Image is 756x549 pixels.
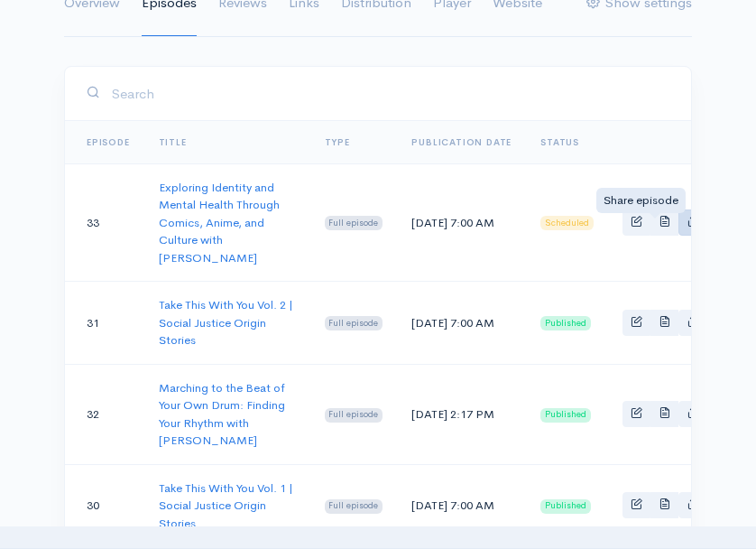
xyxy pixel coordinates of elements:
td: [DATE] 7:00 AM [397,163,526,282]
div: Basic example [622,401,706,427]
td: [DATE] 7:00 AM [397,282,526,365]
span: Full episode [325,316,383,330]
td: 33 [65,163,144,282]
a: Exploring Identity and Mental Health Through Comics, Anime, and Culture with [PERSON_NAME] [159,180,280,265]
a: Take This With You Vol. 2 | Social Justice Origin Stories [159,297,293,348]
td: 32 [65,364,144,464]
a: Type [325,136,350,148]
div: Share episode [596,188,686,213]
td: [DATE] 7:00 AM [397,464,526,547]
td: [DATE] 2:17 PM [397,364,526,464]
span: Full episode [325,408,383,423]
a: Take This With You Vol. 1 | Social Justice Origin Stories [159,480,293,531]
a: Title [159,136,187,148]
div: Basic example [622,492,706,518]
span: Published [540,408,591,423]
td: 30 [65,464,144,547]
a: Marching to the Beat of Your Own Drum: Finding Your Rhythm with [PERSON_NAME] [159,380,285,449]
span: Full episode [325,499,383,514]
a: Publication date [411,136,512,148]
td: 31 [65,282,144,365]
div: Basic example [622,209,706,236]
span: Published [540,499,591,514]
div: Basic example [622,310,706,336]
input: Search [111,75,669,112]
span: Published [540,316,591,330]
span: Status [540,136,579,148]
a: Episode [87,136,130,148]
span: Scheduled [540,216,594,230]
span: Full episode [325,216,383,230]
